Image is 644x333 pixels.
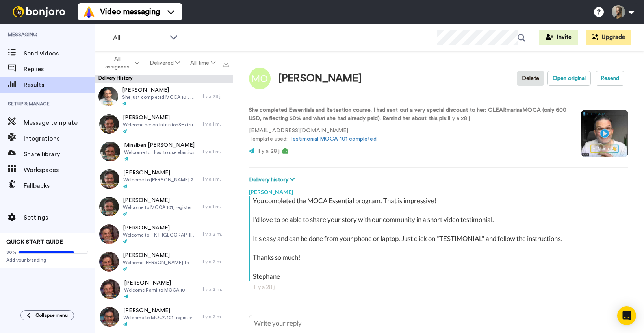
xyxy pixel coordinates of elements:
[24,134,95,143] span: Integrations
[617,306,636,325] div: Open Intercom Messenger
[99,197,119,216] img: 9b219f65-5ca7-4e79-824d-275b513fa635-thumb.jpg
[123,177,198,183] span: Welcome to [PERSON_NAME] 2025/26. Registered with CLEAR123
[249,68,271,89] img: Image of Marina Ojaimi
[249,107,567,121] strong: She completed Essentials and Retention course. I had sent out a very special discount to her: CLE...
[123,307,198,314] span: [PERSON_NAME]
[123,259,198,266] span: Welcome [PERSON_NAME] to MOCA 101, she subscribe with MOCAFLASH offer
[539,30,578,45] button: Invite
[98,87,118,106] img: e6f9aab5-6091-4b7c-ad67-88a5987c56cd-thumb.jpg
[113,33,166,43] span: All
[101,55,133,71] span: All assignees
[24,49,95,58] span: Send videos
[249,184,628,196] div: [PERSON_NAME]
[223,61,229,67] img: export.svg
[202,148,229,155] div: Il y a 1 m.
[249,106,569,123] p: : Il y a 28 j
[95,248,233,276] a: [PERSON_NAME]Welcome [PERSON_NAME] to MOCA 101, she subscribe with MOCAFLASH offerIl y a 2 m.
[547,71,591,86] button: Open original
[249,127,569,143] p: [EMAIL_ADDRESS][DOMAIN_NAME] Template used:
[99,252,119,272] img: 639c1882-b1b0-4aa6-9bb2-483b05f31462-thumb.jpg
[202,203,229,210] div: Il y a 1 m.
[95,83,233,110] a: [PERSON_NAME]She just completed MOCA 101. She's a pediatric dentist only treating under 18. I thi...
[100,142,120,161] img: 8bc00619-18a8-4d28-b1d7-b82525a8e42f-thumb.jpg
[24,65,95,74] span: Replies
[6,239,63,245] span: QUICK START GUIDE
[202,231,229,237] div: Il y a 2 m.
[99,224,119,244] img: bf4cd112-f683-49fa-b770-80ff05a445c5-thumb.jpg
[596,71,624,86] button: Resend
[202,176,229,182] div: Il y a 1 m.
[100,279,120,299] img: 84ca36ef-538c-4c66-852d-92790b881f19-thumb.jpg
[9,6,69,17] img: bj-logo-header-white.svg
[123,314,198,321] span: Welcome to MOCA 101, registered with Flash offer
[202,93,229,100] div: Il y a 28 j
[95,110,233,138] a: [PERSON_NAME]Welcome her on Intrusion&Extrusion. She has already completed Class II treatments in...
[202,286,229,292] div: Il y a 2 m.
[95,276,233,303] a: [PERSON_NAME]Welcome Rami to MOCA 101.Il y a 2 m.
[123,169,198,177] span: [PERSON_NAME]
[124,149,195,155] span: Welcome to How to use elastics
[124,141,195,149] span: Minalben [PERSON_NAME]
[24,165,95,175] span: Workspaces
[123,114,198,122] span: [PERSON_NAME]
[100,307,119,327] img: aacd6faa-d1ba-4be6-bf11-4b41a3392491-thumb.jpg
[35,312,68,318] span: Collapse menu
[123,204,198,211] span: Welcome to MOCA 101, registered with FLASH 40% offer. He is also interested in LIVE: Kids&Teens.
[100,6,160,17] span: Video messaging
[24,150,95,159] span: Share library
[100,169,119,189] img: 868f6f90-e0b5-441e-b689-d2149ce5a75a-thumb.jpg
[289,136,376,142] a: Testimonial MOCA 101 completed
[145,56,185,70] button: Delivered
[202,121,229,127] div: Il y a 1 m.
[83,6,95,18] img: vm-color.svg
[95,220,233,248] a: [PERSON_NAME]Welcome to TKT [GEOGRAPHIC_DATA]. [PERSON_NAME] is [PERSON_NAME] assistant.Il y a 2 m.
[253,196,626,281] div: You completed the MOCA Essential program. That is impressive! I’d love to be able to share your s...
[95,193,233,220] a: [PERSON_NAME]Welcome to MOCA 101, registered with FLASH 40% offer. He is also interested in LIVE:...
[123,252,198,259] span: [PERSON_NAME]
[99,114,119,134] img: 97a75d30-bbc5-4b8b-83b8-c8a669725dc0-thumb.jpg
[202,314,229,320] div: Il y a 2 m.
[278,73,362,84] div: [PERSON_NAME]
[249,176,297,184] button: Delivery history
[123,122,198,128] span: Welcome her on Intrusion&Extrusion. She has already completed Class II treatments in January.
[24,213,95,222] span: Settings
[6,257,88,263] span: Add your branding
[96,52,145,74] button: All assignees
[95,165,233,193] a: [PERSON_NAME]Welcome to [PERSON_NAME] 2025/26. Registered with CLEAR123Il y a 1 m.
[122,94,198,100] span: She just completed MOCA 101. She's a pediatric dentist only treating under 18. I think she was lo...
[586,30,631,45] button: Upgrade
[517,71,544,86] button: Delete
[221,57,232,69] button: Export all results that match these filters now.
[123,232,198,238] span: Welcome to TKT [GEOGRAPHIC_DATA]. [PERSON_NAME] is [PERSON_NAME] assistant.
[24,80,95,90] span: Results
[257,148,280,154] span: Il y a 28 j
[124,279,188,287] span: [PERSON_NAME]
[124,287,188,293] span: Welcome Rami to MOCA 101.
[122,86,198,94] span: [PERSON_NAME]
[6,249,17,255] span: 80%
[123,224,198,232] span: [PERSON_NAME]
[202,259,229,265] div: Il y a 2 m.
[185,56,221,70] button: All time
[24,181,95,191] span: Fallbacks
[254,283,624,291] div: Il y a 28 j
[24,118,95,128] span: Message template
[95,75,233,83] div: Delivery History
[95,303,233,331] a: [PERSON_NAME]Welcome to MOCA 101, registered with Flash offerIl y a 2 m.
[20,310,74,320] button: Collapse menu
[123,196,198,204] span: [PERSON_NAME]
[95,138,233,165] a: Minalben [PERSON_NAME]Welcome to How to use elasticsIl y a 1 m.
